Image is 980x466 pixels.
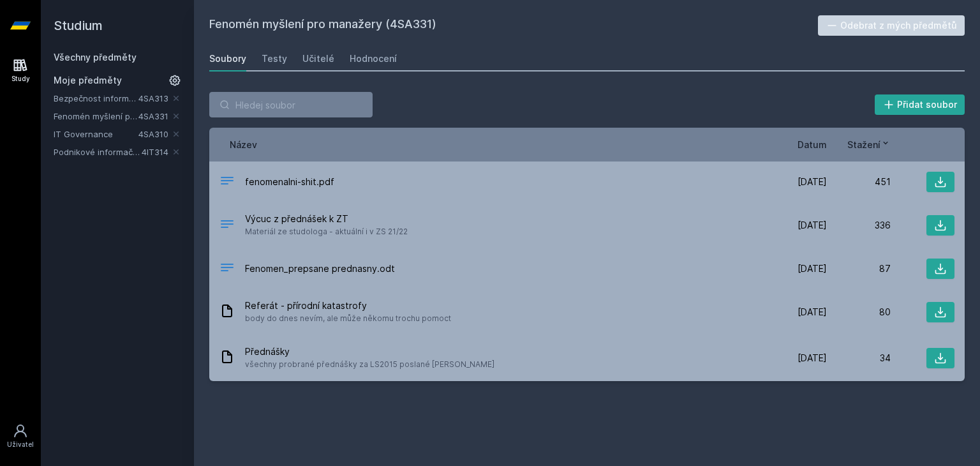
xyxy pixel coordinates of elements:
[3,417,38,456] a: Uživatel
[245,299,451,312] span: Referát - přírodní katastrofy
[3,51,38,90] a: Study
[11,74,30,84] div: Study
[245,345,494,358] span: Přednášky
[302,46,334,71] a: Učitelé
[798,352,827,365] span: [DATE]
[230,138,257,151] button: Název
[798,219,827,232] span: [DATE]
[827,219,891,232] div: 336
[138,93,168,103] a: 4SA313
[245,213,408,225] span: Výcuc z přednášek k ZT
[798,138,827,151] button: Datum
[7,440,34,449] div: Uživatel
[245,176,334,188] span: fenomenalni-shit.pdf
[54,146,142,158] a: Podnikové informační systémy
[827,306,891,319] div: 80
[142,147,168,157] a: 4IT314
[875,94,965,115] button: Přidat soubor
[219,216,235,235] div: .PDF
[350,52,397,65] div: Hodnocení
[827,352,891,365] div: 34
[798,176,827,188] span: [DATE]
[54,74,122,87] span: Moje předměty
[847,138,880,151] span: Stažení
[827,176,891,188] div: 451
[262,52,287,65] div: Testy
[827,262,891,275] div: 87
[245,312,451,325] span: body do dnes nevím, ale může někomu trochu pomoct
[262,46,287,71] a: Testy
[54,52,137,63] a: Všechny předměty
[798,306,827,319] span: [DATE]
[209,92,373,117] input: Hledej soubor
[245,225,408,238] span: Materiál ze studologa - aktuální i v ZS 21/22
[818,15,965,36] button: Odebrat z mých předmětů
[219,260,235,278] div: ODT
[350,46,397,71] a: Hodnocení
[54,110,138,123] a: Fenomén myšlení pro manažery
[245,358,494,371] span: všechny probrané přednášky za LS2015 poslané [PERSON_NAME]
[245,262,395,275] span: Fenomen_prepsane prednasny.odt
[138,129,168,139] a: 4SA310
[302,52,334,65] div: Učitelé
[54,92,138,105] a: Bezpečnost informačních systémů
[798,262,827,275] span: [DATE]
[54,128,138,140] a: IT Governance
[209,52,246,65] div: Soubory
[138,111,168,121] a: 4SA331
[847,138,891,151] button: Stažení
[209,15,818,36] h2: Fenomén myšlení pro manažery (4SA331)
[209,46,246,71] a: Soubory
[219,173,235,192] div: PDF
